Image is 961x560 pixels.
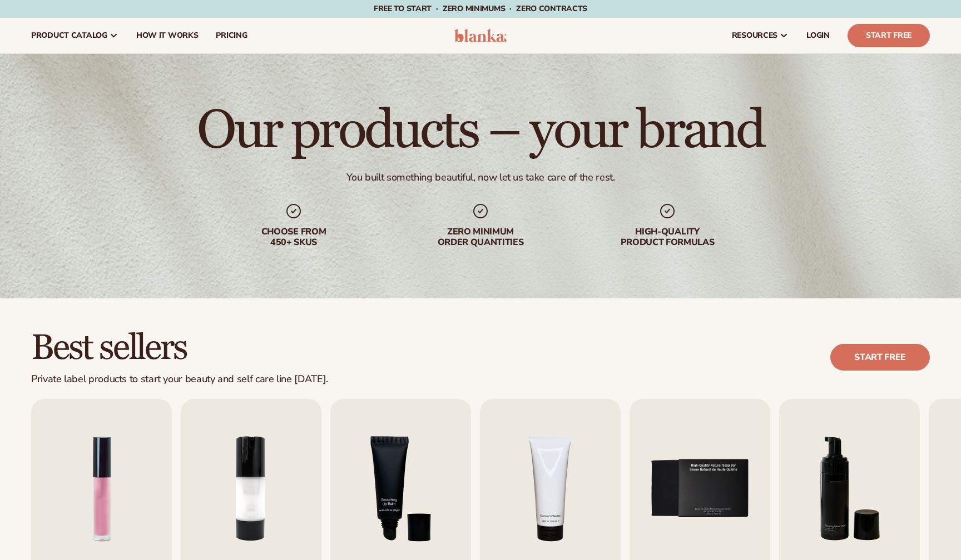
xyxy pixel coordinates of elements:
[31,329,328,367] h2: Best sellers
[374,3,587,14] span: Free to start · ZERO minimums · ZERO contracts
[848,24,930,47] a: Start Free
[197,104,764,158] h1: Our products – your brand
[127,18,207,53] a: How It Works
[732,31,777,40] span: resources
[596,227,739,248] div: High-quality product formulas
[806,31,830,40] span: LOGIN
[216,31,247,40] span: pricing
[207,18,256,53] a: pricing
[346,171,615,184] div: You built something beautiful, now let us take care of the rest.
[797,18,839,53] a: LOGIN
[454,29,507,42] img: logo
[409,227,552,248] div: Zero minimum order quantities
[723,18,797,53] a: resources
[22,18,127,53] a: product catalog
[31,373,328,386] div: Private label products to start your beauty and self care line [DATE].
[830,344,930,371] a: Start free
[222,227,365,248] div: Choose from 450+ Skus
[31,31,107,40] span: product catalog
[136,31,199,40] span: How It Works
